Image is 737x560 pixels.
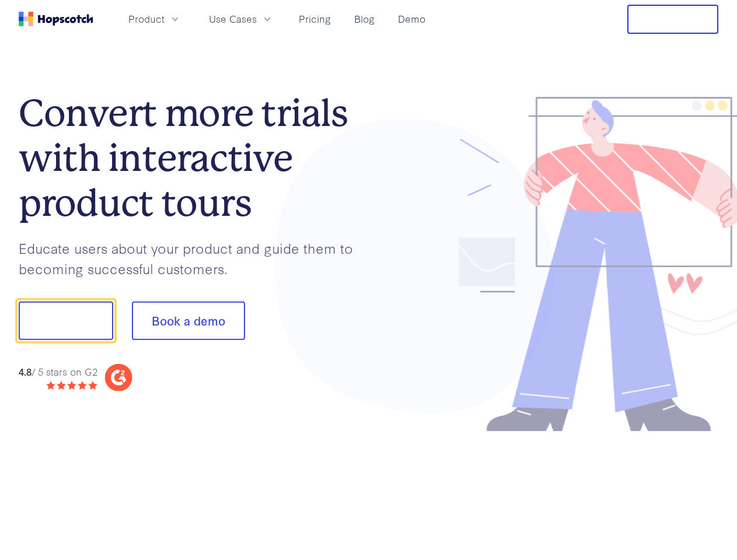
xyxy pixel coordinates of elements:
[202,9,280,29] button: Use Cases
[19,364,32,377] strong: 4.8
[294,9,336,29] a: Pricing
[128,12,165,26] span: Product
[350,9,379,29] a: Blog
[393,9,430,29] a: Demo
[209,12,257,26] span: Use Cases
[132,302,245,340] button: Book a demo
[19,302,113,340] button: Show me!
[19,238,369,278] p: Educate users about your product and guide them to becoming successful customers.
[19,12,93,26] a: Home
[627,5,718,34] button: Free Trial
[19,364,97,379] div: / 5 stars on G2
[19,91,369,225] h1: Convert more trials with interactive product tours
[121,9,188,29] button: Product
